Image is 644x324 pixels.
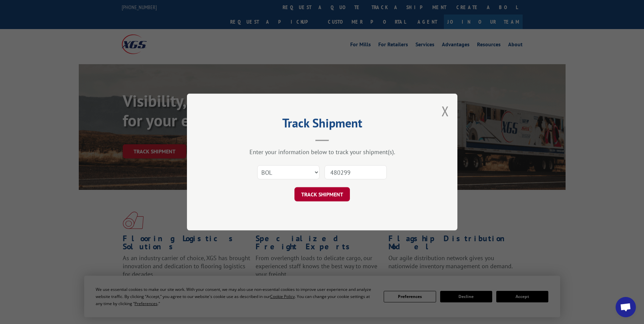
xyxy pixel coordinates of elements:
div: Enter your information below to track your shipment(s). [221,148,424,156]
input: Number(s) [325,165,387,179]
button: TRACK SHIPMENT [294,187,350,201]
h2: Track Shipment [221,118,424,131]
button: Close modal [442,102,449,120]
div: Open chat [616,297,636,317]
